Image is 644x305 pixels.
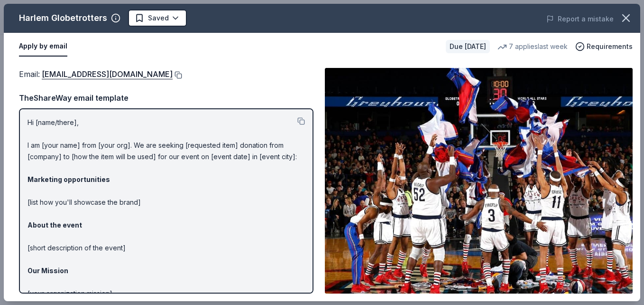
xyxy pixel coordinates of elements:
span: Requirements [587,41,633,52]
div: Due [DATE] [446,40,490,53]
span: Email : [19,69,173,79]
button: Report a mistake [546,13,614,25]
strong: Our Mission [28,267,68,275]
img: Image for Harlem Globetrotters [325,68,633,294]
div: 7 applies last week [497,41,568,52]
div: Harlem Globetrotters [19,10,107,26]
button: Saved [128,10,187,27]
strong: About the event [28,221,82,229]
div: TheShareWay email template [19,92,313,104]
a: [EMAIL_ADDRESS][DOMAIN_NAME] [42,68,173,80]
button: Apply by email [19,37,67,57]
strong: Marketing opportunities [28,175,110,183]
span: Saved [148,12,169,24]
button: Requirements [575,41,633,52]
